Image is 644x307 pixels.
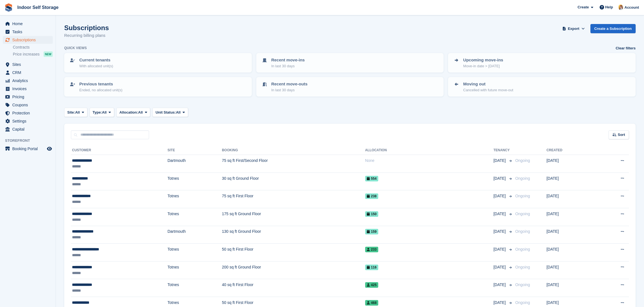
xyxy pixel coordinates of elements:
a: Create a Subscription [590,24,636,33]
td: 50 sq ft First Floor [222,244,365,262]
span: [DATE] [494,300,507,306]
span: Unit Status: [155,110,176,115]
span: Sites [12,61,46,68]
span: Capital [12,125,46,133]
a: Preview store [46,145,53,152]
a: menu [3,36,53,44]
p: Recent move-outs [271,81,308,87]
td: 200 sq ft Ground Floor [222,261,365,279]
span: Storefront [5,138,56,143]
td: Totnes [167,244,222,262]
a: Recent move-ins In last 30 days [257,54,443,72]
span: Price increases [13,52,40,57]
td: [DATE] [547,172,594,190]
span: 554 [365,176,378,181]
td: 40 sq ft First Floor [222,279,365,297]
div: NEW [44,51,53,57]
a: menu [3,93,53,101]
a: menu [3,117,53,125]
a: menu [3,61,53,68]
button: Type: All [90,108,114,117]
span: Create [578,4,589,10]
button: Allocation: All [116,108,150,117]
td: 75 sq ft First/Second Floor [222,155,365,173]
td: 30 sq ft Ground Floor [222,172,365,190]
a: menu [3,101,53,109]
td: Totnes [167,261,222,279]
td: [DATE] [547,190,594,208]
td: [DATE] [547,226,594,244]
td: Totnes [167,279,222,297]
th: Tenancy [494,146,513,155]
p: Moving out [463,81,513,87]
a: menu [3,20,53,28]
span: Sort [618,132,625,138]
h6: Quick views [64,45,87,51]
th: Allocation [365,146,494,155]
a: Recent move-outs In last 30 days [257,78,443,96]
span: Ongoing [515,194,530,198]
th: Site [167,146,222,155]
span: 233 [365,247,378,252]
span: Pricing [12,93,46,101]
span: Booking Portal [12,145,46,153]
h1: Subscriptions [64,24,109,32]
td: [DATE] [547,208,594,226]
span: Allocation: [119,110,138,115]
a: Moving out Cancelled with future move-out [449,78,635,96]
span: [DATE] [494,282,507,288]
th: Booking [222,146,365,155]
span: Coupons [12,101,46,109]
span: Site: [67,110,75,115]
th: Created [547,146,594,155]
a: menu [3,145,53,153]
td: [DATE] [547,244,594,262]
a: menu [3,69,53,76]
a: menu [3,28,53,36]
span: All [102,110,107,115]
a: Price increases NEW [13,51,53,57]
p: Recent move-ins [271,57,305,63]
a: Previous tenants Ended, no allocated unit(s) [65,78,251,96]
td: [DATE] [547,279,594,297]
p: Ended, no allocated unit(s) [79,87,123,93]
span: [DATE] [494,193,507,199]
span: Tasks [12,28,46,36]
td: Dartmouth [167,155,222,173]
td: 75 sq ft First Floor [222,190,365,208]
a: menu [3,77,53,85]
span: Ongoing [515,300,530,305]
span: All [75,110,80,115]
td: 130 sq ft Ground Floor [222,226,365,244]
span: 116 [365,265,378,270]
p: Move-in date > [DATE] [463,63,503,69]
a: menu [3,125,53,133]
span: Home [12,20,46,28]
p: Upcoming move-ins [463,57,503,63]
span: Settings [12,117,46,125]
p: Recurring billing plans [64,32,109,39]
span: [DATE] [494,211,507,217]
img: stora-icon-8386f47178a22dfd0bd8f6a31ec36ba5ce8667c1dd55bd0f319d3a0aa187defe.svg [4,3,13,12]
span: [DATE] [494,229,507,234]
span: Invoices [12,85,46,93]
span: Type: [93,110,102,115]
button: Unit Status: All [152,108,188,117]
a: menu [3,85,53,93]
td: Totnes [167,208,222,226]
span: 425 [365,282,378,288]
p: Previous tenants [79,81,123,87]
td: 175 sq ft Ground Floor [222,208,365,226]
button: Site: All [64,108,87,117]
a: Indoor Self Storage [15,3,61,12]
span: Ongoing [515,176,530,181]
span: 468 [365,300,378,306]
img: Joanne Smith [618,4,624,10]
td: Totnes [167,190,222,208]
span: 150 [365,211,378,217]
span: 159 [365,229,378,234]
th: Customer [71,146,167,155]
span: [DATE] [494,176,507,181]
span: All [138,110,143,115]
a: Contracts [13,45,53,50]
